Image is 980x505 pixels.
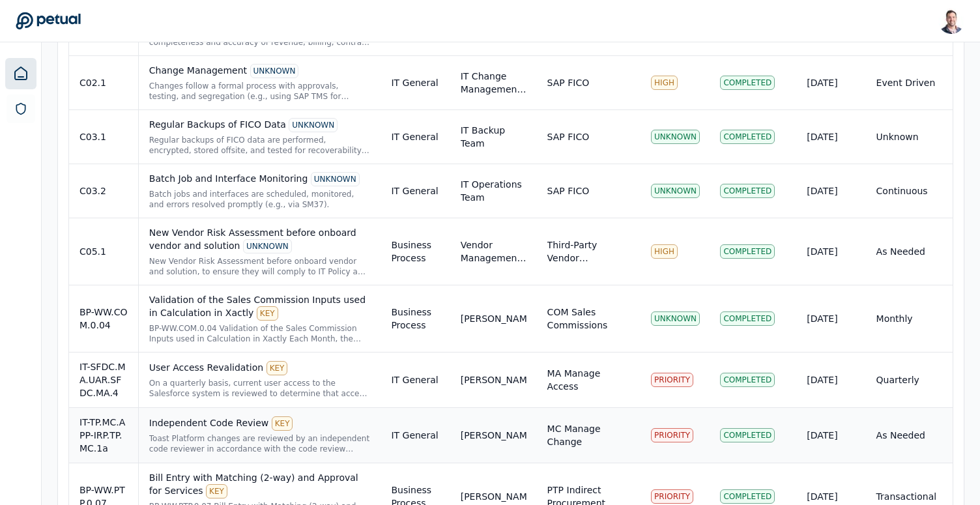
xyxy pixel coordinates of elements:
[381,56,450,110] td: IT General
[866,353,953,408] td: Quarterly
[79,360,128,399] div: IT-SFDC.MA.UAR.SFDC.MA.4
[807,490,855,503] div: [DATE]
[720,244,775,259] div: Completed
[79,130,128,143] div: C03.1
[149,293,371,321] div: Validation of the Sales Commission Inputs used in Calculation in Xactly
[651,244,678,259] div: HIGH
[807,130,855,143] div: [DATE]
[149,81,371,102] div: Changes follow a formal process with approvals, testing, and segregation (e.g., using SAP TMS for...
[149,189,371,210] div: Batch jobs and interfaces are scheduled, monitored, and errors resolved promptly (e.g., via SM37).
[866,408,953,463] td: As Needed
[149,361,371,375] div: User Access Revalidation
[461,490,526,503] div: [PERSON_NAME]
[866,56,953,110] td: Event Driven
[807,373,855,386] div: [DATE]
[149,256,371,277] div: New Vendor Risk Assessment before onboard vendor and solution, to ensure they will comply to IT P...
[461,312,526,325] div: [PERSON_NAME]
[381,353,450,408] td: IT General
[149,323,371,344] div: BP-WW.COM.0.04 Validation of the Sales Commission Inputs used in Calculation in Xactly Each Month...
[866,218,953,285] td: As Needed
[149,378,371,399] div: On a quarterly basis, current user access to the Salesforce system is reviewed to determine that ...
[807,76,855,89] div: [DATE]
[381,285,450,353] td: Business Process
[651,489,693,504] div: PRIORITY
[547,184,590,197] div: SAP FICO
[461,124,526,150] div: IT Backup Team
[272,416,293,431] div: KEY
[807,312,855,325] div: [DATE]
[720,76,775,90] div: Completed
[461,373,526,386] div: [PERSON_NAME]
[938,8,964,34] img: Snir Kodesh
[79,306,128,332] div: BP-WW.COM.0.04
[547,76,590,89] div: SAP FICO
[381,218,450,285] td: Business Process
[16,12,81,30] a: Go to Dashboard
[149,172,371,186] div: Batch Job and Interface Monitoring
[289,118,338,132] div: UNKNOWN
[807,184,855,197] div: [DATE]
[149,135,371,156] div: Regular backups of FICO data are performed, encrypted, stored offsite, and tested for recoverabil...
[149,471,371,498] div: Bill Entry with Matching (2-way) and Approval for Services
[720,130,775,144] div: Completed
[5,58,36,89] a: Dashboard
[267,361,288,375] div: KEY
[461,429,526,442] div: [PERSON_NAME]
[79,245,128,258] div: C05.1
[149,433,371,454] div: Toast Platform changes are reviewed by an independent code reviewer in accordance with the code r...
[461,178,526,204] div: IT Operations Team
[651,373,693,387] div: PRIORITY
[461,238,526,265] div: Vendor Management Team
[720,311,775,326] div: Completed
[257,306,278,321] div: KEY
[547,367,630,393] div: MA Manage Access
[720,184,775,198] div: Completed
[807,245,855,258] div: [DATE]
[149,226,371,253] div: New Vendor Risk Assessment before onboard vendor and solution
[866,285,953,353] td: Monthly
[807,429,855,442] div: [DATE]
[461,70,526,96] div: IT Change Management Team
[381,164,450,218] td: IT General
[7,94,35,123] a: SOC 1 Reports
[206,484,227,498] div: KEY
[79,76,128,89] div: C02.1
[720,428,775,442] div: Completed
[243,239,292,253] div: UNKNOWN
[651,76,678,90] div: HIGH
[547,422,630,448] div: MC Manage Change
[311,172,360,186] div: UNKNOWN
[79,184,128,197] div: C03.2
[381,110,450,164] td: IT General
[381,408,450,463] td: IT General
[79,416,128,455] div: IT-TP.MC.APP-IRP.TP.MC.1a
[651,130,700,144] div: UNKNOWN
[149,118,371,132] div: Regular Backups of FICO Data
[250,64,299,78] div: UNKNOWN
[651,184,700,198] div: UNKNOWN
[866,110,953,164] td: Unknown
[720,489,775,504] div: Completed
[149,64,371,78] div: Change Management
[866,164,953,218] td: Continuous
[547,238,630,265] div: Third-Party Vendor Onboarding
[547,306,630,332] div: COM Sales Commissions
[547,130,590,143] div: SAP FICO
[720,373,775,387] div: Completed
[651,428,693,442] div: PRIORITY
[149,416,371,431] div: Independent Code Review
[651,311,700,326] div: UNKNOWN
